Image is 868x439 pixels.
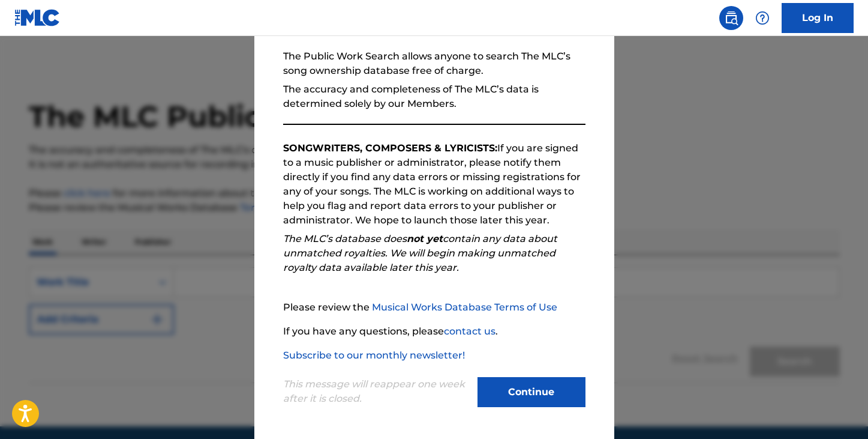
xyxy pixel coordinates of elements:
[407,233,443,244] strong: not yet
[477,377,585,407] button: Continue
[283,49,585,78] p: The Public Work Search allows anyone to search The MLC’s song ownership database free of charge.
[755,11,770,25] img: help
[750,6,774,30] div: Help
[782,3,854,33] a: Log In
[283,324,585,339] p: If you have any questions, please .
[283,350,465,361] a: Subscribe to our monthly newsletter!
[283,233,557,273] em: The MLC’s database does contain any data about unmatched royalties. We will begin making unmatche...
[283,142,497,154] strong: SONGWRITERS, COMPOSERS & LYRICISTS:
[283,300,585,315] p: Please review the
[283,141,585,228] p: If you are signed to a music publisher or administrator, please notify them directly if you find ...
[444,325,495,337] a: contact us
[283,82,585,111] p: The accuracy and completeness of The MLC’s data is determined solely by our Members.
[14,9,61,26] img: MLC Logo
[724,11,738,25] img: search
[808,381,868,439] iframe: Chat Widget
[719,6,743,30] a: Public Search
[372,301,557,313] a: Musical Works Database Terms of Use
[283,377,470,406] p: This message will reappear one week after it is closed.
